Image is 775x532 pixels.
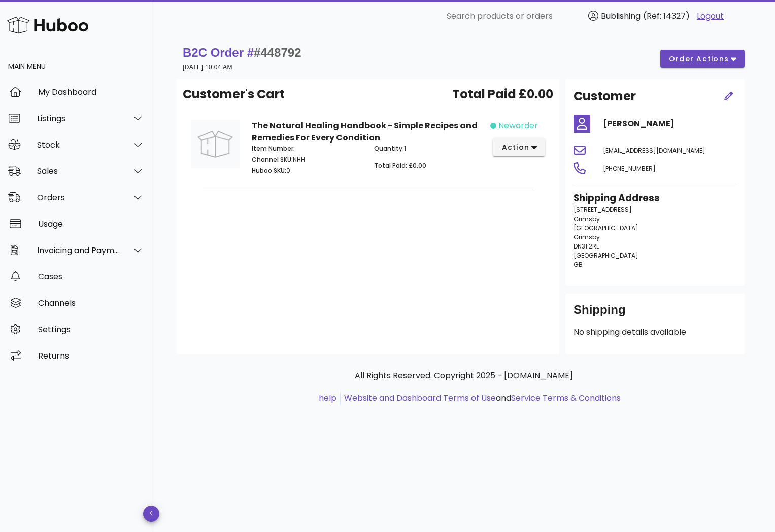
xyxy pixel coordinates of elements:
[38,219,144,229] div: Usage
[341,392,621,404] li: and
[37,245,120,255] div: Invoicing and Payments
[374,144,404,153] span: Quantity:
[37,166,120,176] div: Sales
[603,164,656,173] span: [PHONE_NUMBER]
[254,46,301,59] span: #448792
[38,87,144,97] div: My Dashboard
[185,370,743,382] p: All Rights Reserved. Copyright 2025 - [DOMAIN_NAME]
[319,392,336,404] a: help
[38,325,144,334] div: Settings
[574,242,599,251] span: DN31 2RL
[574,205,632,214] span: [STREET_ADDRESS]
[374,144,484,153] p: 1
[603,146,705,155] span: [EMAIL_ADDRESS][DOMAIN_NAME]
[38,272,144,281] div: Cases
[574,260,583,269] span: GB
[183,64,232,71] small: [DATE] 10:04 AM
[183,85,285,103] span: Customer's Cart
[191,120,240,168] img: Product Image
[574,326,736,338] p: No shipping details available
[574,191,736,205] h3: Shipping Address
[37,114,120,123] div: Listings
[374,161,426,170] span: Total Paid: £0.00
[252,155,293,164] span: Channel SKU:
[574,251,638,260] span: [GEOGRAPHIC_DATA]
[183,46,301,59] strong: B2C Order #
[574,215,600,223] span: Grimsby
[493,138,545,156] button: action
[344,392,496,404] a: Website and Dashboard Terms of Use
[37,140,120,150] div: Stock
[501,142,529,153] span: action
[574,87,636,105] h2: Customer
[38,351,144,361] div: Returns
[38,298,144,308] div: Channels
[574,302,736,326] div: Shipping
[498,120,538,132] span: neworder
[252,155,362,164] p: NHH
[574,224,638,232] span: [GEOGRAPHIC_DATA]
[252,166,362,175] p: 0
[603,118,737,130] h4: [PERSON_NAME]
[601,10,641,22] span: Bublishing
[697,10,724,22] a: Logout
[252,166,286,175] span: Huboo SKU:
[668,54,729,64] span: order actions
[574,233,600,241] span: Grimsby
[452,85,553,103] span: Total Paid £0.00
[252,144,295,153] span: Item Number:
[643,10,690,22] span: (Ref: 14327)
[252,120,478,144] strong: The Natural Healing Handbook - Simple Recipes and Remedies For Every Condition
[7,14,88,36] img: Huboo Logo
[511,392,621,404] a: Service Terms & Conditions
[660,50,745,68] button: order actions
[37,193,120,202] div: Orders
